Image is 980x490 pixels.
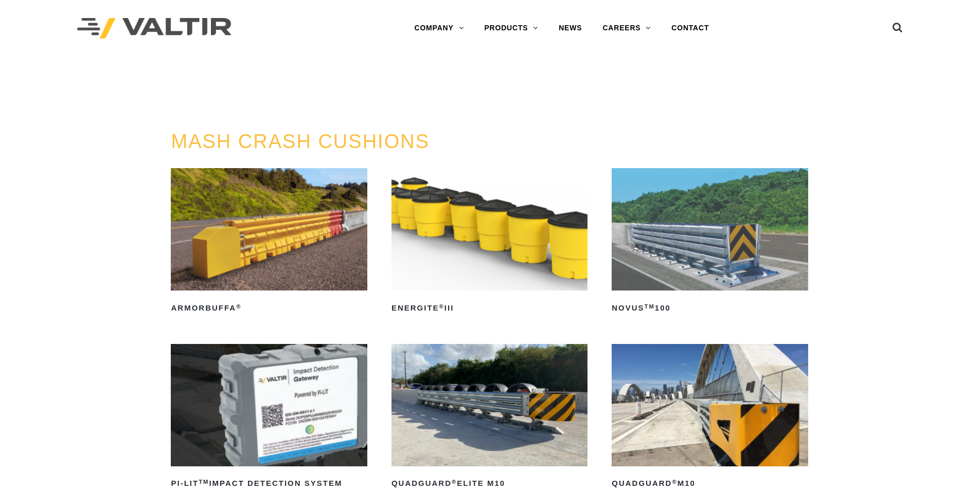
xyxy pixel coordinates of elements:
a: PRODUCTS [474,18,548,39]
sup: ® [672,479,677,485]
h2: ENERGITE III [391,300,587,316]
a: ArmorBuffa® [171,168,367,316]
sup: TM [645,303,655,310]
a: COMPANY [404,18,474,39]
a: ENERGITE®III [391,168,587,316]
h2: ArmorBuffa [171,300,367,316]
sup: TM [199,479,209,485]
a: NOVUSTM100 [612,168,808,316]
sup: ® [236,303,241,310]
a: CONTACT [661,18,719,39]
a: NEWS [548,18,592,39]
sup: ® [452,479,457,485]
a: CAREERS [592,18,661,39]
a: MASH CRASH CUSHIONS [171,131,430,152]
img: Valtir [77,18,231,39]
h2: NOVUS 100 [612,300,808,316]
sup: ® [439,303,444,310]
